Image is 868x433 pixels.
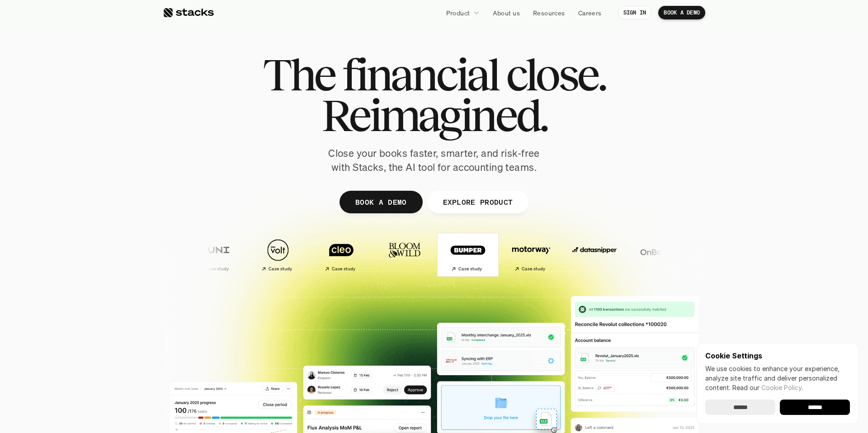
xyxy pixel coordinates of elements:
a: Resources [528,5,571,21]
p: Cookie Settings [705,352,850,359]
p: We use cookies to enhance your experience, analyze site traffic and deliver personalized content. [705,364,850,392]
p: Resources [533,8,565,18]
h2: Case study [522,266,546,272]
p: BOOK A DEMO [355,195,407,208]
a: Case study [502,234,561,275]
a: Careers [573,5,607,21]
a: Case study [249,234,307,275]
p: Close your books faster, smarter, and risk-free with Stacks, the AI tool for accounting teams. [321,146,547,174]
h2: Case study [269,266,292,272]
h2: Case study [458,266,482,272]
span: Read our . [732,384,803,391]
a: Case study [185,234,244,275]
a: About us [487,5,525,21]
p: About us [493,8,520,18]
a: Case study [312,234,371,275]
a: EXPLORE PRODUCT [427,191,528,213]
p: Product [446,8,470,18]
p: EXPLORE PRODUCT [443,195,513,208]
p: SIGN IN [623,9,646,16]
h2: Case study [332,266,356,272]
span: The [263,54,335,95]
a: BOOK A DEMO [340,191,423,213]
a: SIGN IN [618,6,652,19]
h2: Case study [205,266,229,272]
a: Cookie Policy [761,384,802,391]
span: close. [506,54,605,95]
a: BOOK A DEMO [658,6,705,19]
p: Careers [578,8,602,18]
a: Case study [439,234,497,275]
span: financial [342,54,498,95]
p: BOOK A DEMO [664,9,700,16]
span: Reimagined. [321,95,547,136]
